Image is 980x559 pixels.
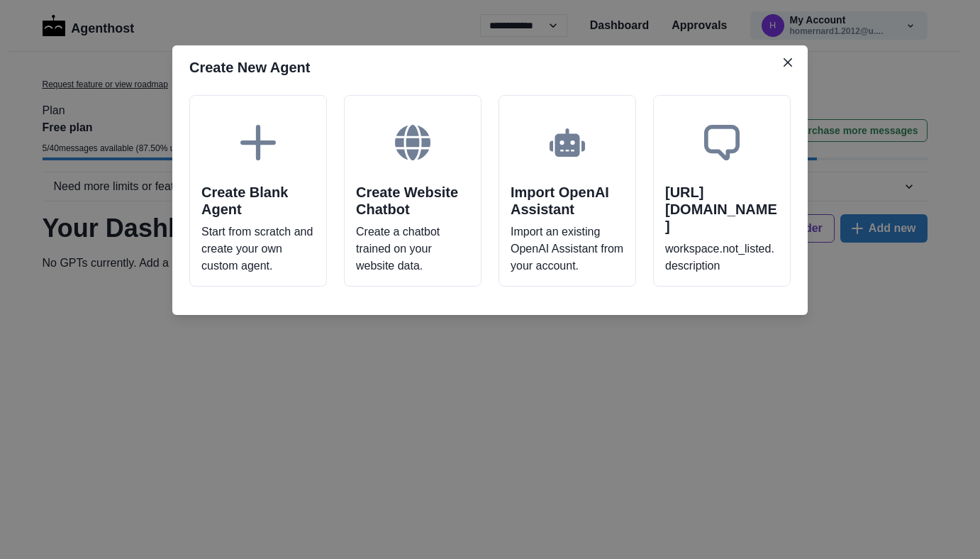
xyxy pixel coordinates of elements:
p: Start from scratch and create your own custom agent. [201,223,315,275]
header: Create New Agent [172,45,808,89]
h2: [URL][DOMAIN_NAME] [665,184,779,235]
button: Close [776,51,799,74]
h2: Import OpenAI Assistant [511,184,624,218]
h2: Create Website Chatbot [356,184,469,218]
p: Create a chatbot trained on your website data. [356,223,469,275]
p: Import an existing OpenAI Assistant from your account. [511,223,624,275]
h2: Create Blank Agent [201,184,315,218]
p: workspace.not_listed.description [665,240,779,275]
